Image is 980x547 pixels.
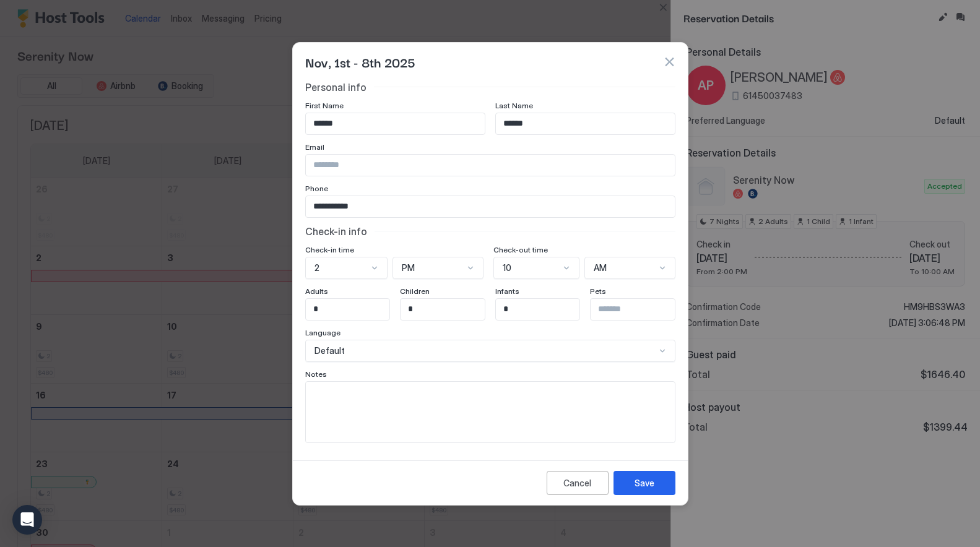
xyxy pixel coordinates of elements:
span: Check-out time [493,245,548,254]
span: Pets [590,286,606,296]
span: Language [305,328,340,337]
span: First Name [305,101,344,110]
span: 2 [314,262,319,273]
input: Input Field [401,299,502,320]
input: Input Field [306,155,675,176]
span: Check-in info [305,225,367,238]
span: 10 [503,262,511,273]
input: Input Field [306,113,485,134]
button: Cancel [547,471,609,495]
span: Default [314,345,345,356]
span: AM [594,262,607,273]
span: Email [305,142,324,152]
span: Notes [305,369,327,379]
input: Input Field [306,299,407,320]
div: Save [635,476,654,489]
input: Input Field [306,196,675,217]
span: Infants [495,286,519,296]
span: PM [402,262,415,273]
span: Check-in time [305,245,354,254]
textarea: Input Field [306,382,675,442]
span: Personal info [305,81,366,93]
input: Input Field [496,299,597,320]
span: Children [400,286,430,296]
div: Cancel [563,476,591,489]
span: Last Name [495,101,533,110]
span: Nov, 1st - 8th 2025 [305,53,415,71]
span: Phone [305,184,328,193]
button: Save [614,471,675,495]
span: Adults [305,286,328,296]
input: Input Field [496,113,675,134]
input: Input Field [591,299,692,320]
div: Open Intercom Messenger [12,505,42,535]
